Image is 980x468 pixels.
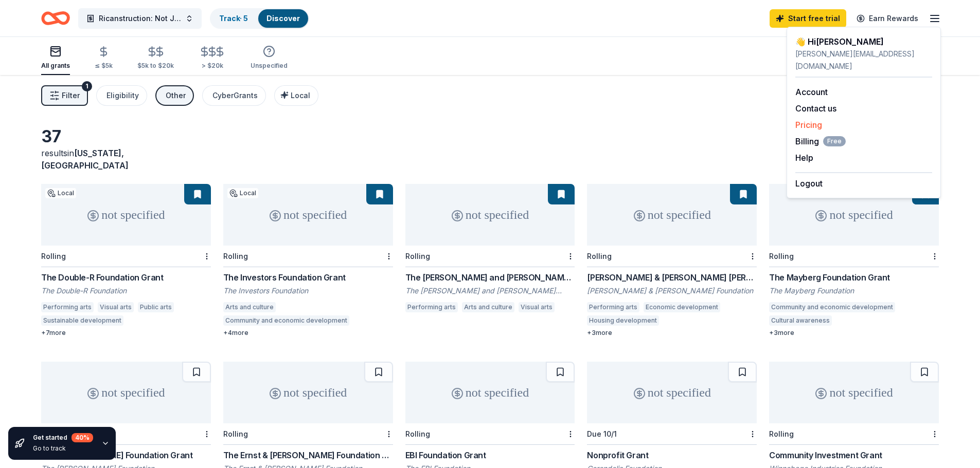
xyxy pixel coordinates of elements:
[587,329,757,337] div: + 3 more
[587,184,757,337] a: not specifiedRolling[PERSON_NAME] & [PERSON_NAME] [PERSON_NAME][PERSON_NAME] & [PERSON_NAME] Foun...
[405,302,458,312] div: Performing arts
[219,14,248,23] a: Track· 5
[78,8,202,29] button: Ricanstruction: Not Just a Comeback — It’s Ricanstruction
[62,89,80,102] span: Filter
[405,362,575,423] div: not specified
[41,302,94,312] div: Performing arts
[41,315,123,326] div: Sustainable development
[795,152,813,164] button: Help
[137,62,174,70] div: $5k to $20k
[587,429,617,438] div: Due 10/1
[519,302,555,312] div: Visual arts
[41,85,88,106] button: Filter1
[223,271,393,284] div: The Investors Foundation Grant
[41,41,70,75] button: All grants
[587,252,612,260] div: Rolling
[223,315,349,326] div: Community and economic development
[41,184,211,337] a: not specifiedLocalRollingThe Double-R Foundation GrantThe Double-R FoundationPerforming artsVisua...
[223,302,276,312] div: Arts and culture
[266,14,300,23] a: Discover
[795,48,932,72] div: [PERSON_NAME][EMAIL_ADDRESS][DOMAIN_NAME]
[291,91,310,100] span: Local
[223,286,393,296] div: The Investors Foundation
[82,81,92,91] div: 1
[769,271,939,284] div: The Mayberg Foundation Grant
[227,188,258,198] div: Local
[223,184,393,246] div: not specified
[223,449,393,461] div: The Ernst & [PERSON_NAME] Foundation Grant
[353,315,387,326] div: Education
[405,286,575,296] div: The [PERSON_NAME] and [PERSON_NAME] Charitable Foundation
[587,302,639,312] div: Performing arts
[72,433,93,442] div: 40 %
[587,315,659,326] div: Housing development
[223,252,248,260] div: Rolling
[587,184,757,246] div: not specified
[106,89,139,102] div: Eligibility
[199,62,226,70] div: > $20k
[33,433,93,442] div: Get started
[223,362,393,423] div: not specified
[41,126,211,147] div: 37
[769,184,939,246] div: not specified
[45,188,76,198] div: Local
[795,102,836,115] button: Contact us
[41,271,211,284] div: The Double-R Foundation Grant
[41,286,211,296] div: The Double-R Foundation
[405,429,430,438] div: Rolling
[587,362,757,423] div: not specified
[795,135,846,147] span: Billing
[41,147,211,172] div: results
[795,35,932,48] div: 👋 Hi [PERSON_NAME]
[405,184,575,246] div: not specified
[138,302,174,312] div: Public arts
[155,85,194,106] button: Other
[202,85,266,106] button: CyberGrants
[769,315,832,326] div: Cultural awareness
[41,252,66,260] div: Rolling
[769,302,895,312] div: Community and economic development
[795,120,822,130] a: Pricing
[166,89,186,102] div: Other
[405,271,575,284] div: The [PERSON_NAME] and [PERSON_NAME] [PERSON_NAME]
[41,329,211,337] div: + 7 more
[795,177,823,190] button: Logout
[587,286,757,296] div: [PERSON_NAME] & [PERSON_NAME] Foundation
[137,42,174,75] button: $5k to $20k
[223,329,393,337] div: + 4 more
[769,184,939,337] a: not specifiedRollingThe Mayberg Foundation GrantThe Mayberg FoundationCommunity and economic deve...
[836,315,931,326] div: Philanthropy and public policy
[850,9,924,28] a: Earn Rewards
[41,362,211,423] div: not specified
[41,148,129,171] span: in
[251,62,288,70] div: Unspecified
[663,315,747,326] div: International development
[769,252,794,260] div: Rolling
[587,271,757,284] div: [PERSON_NAME] & [PERSON_NAME] [PERSON_NAME]
[95,42,113,75] button: ≤ $5k
[769,429,794,438] div: Rolling
[41,62,70,70] div: All grants
[769,329,939,337] div: + 3 more
[587,449,757,461] div: Nonprofit Grant
[212,89,258,102] div: CyberGrants
[33,444,93,453] div: Go to track
[823,136,846,146] span: Free
[251,41,288,75] button: Unspecified
[405,449,575,461] div: EBI Foundation Grant
[96,85,147,106] button: Eligibility
[769,286,939,296] div: The Mayberg Foundation
[98,302,134,312] div: Visual arts
[223,184,393,337] a: not specifiedLocalRollingThe Investors Foundation GrantThe Investors FoundationArts and cultureCo...
[462,302,514,312] div: Arts and culture
[644,302,720,312] div: Economic development
[769,362,939,423] div: not specified
[99,12,181,25] span: Ricanstruction: Not Just a Comeback — It’s Ricanstruction
[41,148,129,171] span: [US_STATE], [GEOGRAPHIC_DATA]
[210,8,309,29] button: Track· 5Discover
[405,252,430,260] div: Rolling
[41,6,70,30] a: Home
[795,87,828,97] a: Account
[274,85,318,106] button: Local
[41,184,211,246] div: not specified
